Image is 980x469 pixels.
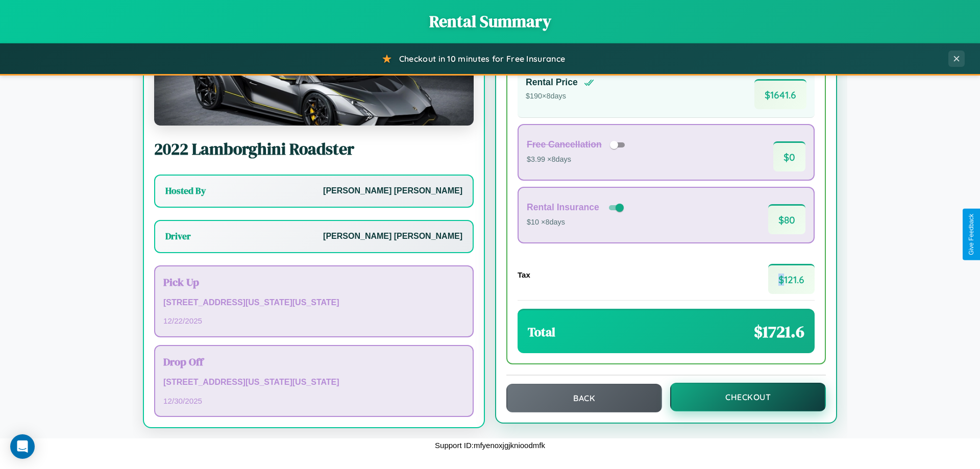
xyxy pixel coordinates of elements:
[163,275,464,289] h3: Pick Up
[754,79,806,109] span: $ 1641.6
[154,138,474,160] h2: 2022 Lamborghini Roadster
[518,270,530,279] h4: Tax
[768,264,815,294] span: $ 121.6
[323,184,462,199] p: [PERSON_NAME] [PERSON_NAME]
[754,320,804,343] span: $ 1721.6
[527,139,602,150] h4: Free Cancellation
[399,54,565,64] span: Checkout in 10 minutes for Free Insurance
[527,202,599,213] h4: Rental Insurance
[768,204,805,234] span: $ 80
[163,295,464,310] p: [STREET_ADDRESS][US_STATE][US_STATE]
[323,229,462,244] p: [PERSON_NAME] [PERSON_NAME]
[773,141,805,171] span: $ 0
[526,90,594,103] p: $ 190 × 8 days
[506,384,662,412] button: Back
[968,214,975,255] div: Give Feedback
[163,394,464,408] p: 12 / 30 / 2025
[670,383,826,411] button: Checkout
[10,434,35,459] div: Open Intercom Messenger
[10,10,970,33] h1: Rental Summary
[527,216,626,229] p: $10 × 8 days
[528,324,555,340] h3: Total
[165,230,191,242] h3: Driver
[163,314,464,328] p: 12 / 22 / 2025
[526,77,578,88] h4: Rental Price
[163,375,464,390] p: [STREET_ADDRESS][US_STATE][US_STATE]
[435,438,545,452] p: Support ID: mfyenoxjgjknioodmfk
[165,185,206,197] h3: Hosted By
[163,354,464,369] h3: Drop Off
[527,153,628,166] p: $3.99 × 8 days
